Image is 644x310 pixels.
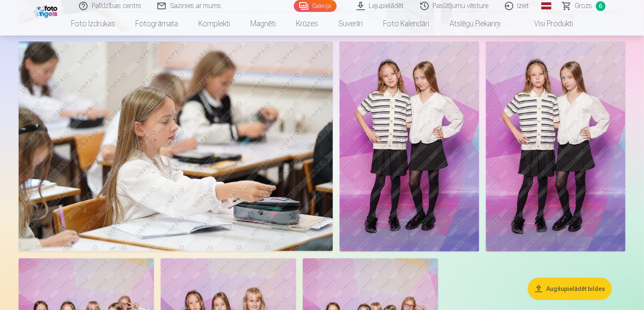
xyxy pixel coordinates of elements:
a: Magnēti [240,12,286,36]
span: 6 [596,1,606,11]
a: Suvenīri [328,12,373,36]
a: Krūzes [286,12,328,36]
a: Atslēgu piekariņi [439,12,510,36]
a: Komplekti [188,12,240,36]
img: /fa1 [34,3,60,18]
span: Grozs [575,1,592,11]
a: Foto izdrukas [61,12,125,36]
a: Foto kalendāri [373,12,439,36]
a: Fotogrāmata [125,12,188,36]
button: Augšupielādēt bildes [528,278,612,300]
a: Visi produkti [510,12,583,36]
